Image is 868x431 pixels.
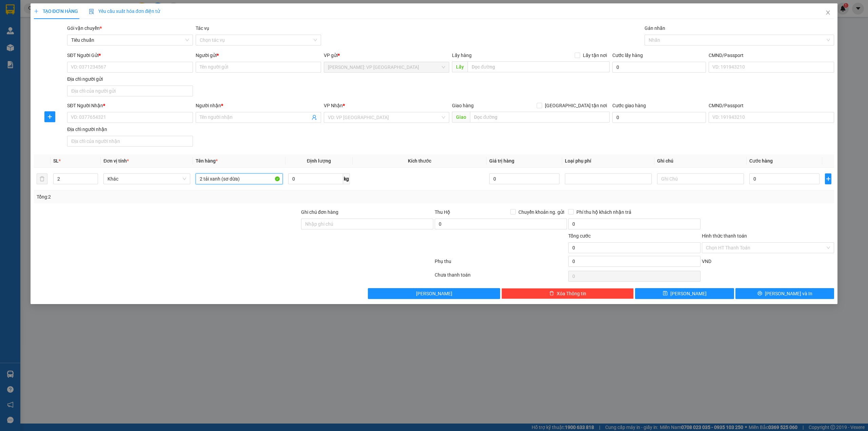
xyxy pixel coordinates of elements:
[825,10,831,15] span: close
[301,209,338,215] label: Ghi chú đơn hàng
[67,86,193,96] input: Địa chỉ của người gửi
[196,173,282,184] input: VD: Bàn, Ghế
[468,61,610,72] input: Dọc đường
[324,52,449,59] div: VP gửi
[34,8,78,14] span: TẠO ĐƠN HÀNG
[516,208,567,216] span: Chuyển khoản ng. gửi
[645,25,665,31] label: Gán nhãn
[612,53,643,58] label: Cước lấy hàng
[67,52,193,59] div: SĐT Người Gửi
[452,61,468,72] span: Lấy
[670,290,707,297] span: [PERSON_NAME]
[574,208,634,216] span: Phí thu hộ khách nhận trả
[735,288,834,299] button: printer[PERSON_NAME] và In
[67,102,193,109] div: SĐT Người Nhận
[549,291,554,296] span: delete
[654,154,747,168] th: Ghi chú
[818,3,837,22] button: Close
[562,154,654,168] th: Loại phụ phí
[702,259,711,264] span: VND
[825,176,831,182] span: plus
[44,111,55,122] button: plus
[765,290,812,297] span: [PERSON_NAME] và In
[307,158,331,164] span: Định lượng
[343,173,350,184] span: kg
[749,158,773,164] span: Cước hàng
[67,136,193,147] input: Địa chỉ của người nhận
[312,115,317,120] span: user-add
[452,112,470,123] span: Giao
[368,288,500,299] button: [PERSON_NAME]
[301,219,433,229] input: Ghi chú đơn hàng
[434,271,568,283] div: Chưa thanh toán
[435,209,450,215] span: Thu Hộ
[542,102,610,109] span: [GEOGRAPHIC_DATA] tận nơi
[196,52,321,59] div: Người gửi
[324,103,343,108] span: VP Nhận
[408,158,431,164] span: Kích thước
[657,173,744,184] input: Ghi Chú
[67,25,102,31] span: Gói vận chuyển
[103,158,129,164] span: Đơn vị tính
[663,291,668,296] span: save
[434,258,568,269] div: Phụ thu
[580,52,610,59] span: Lấy tận nơi
[53,158,59,164] span: SL
[37,173,47,184] button: delete
[612,112,706,123] input: Cước giao hàng
[452,103,474,108] span: Giao hàng
[107,174,186,184] span: Khác
[568,233,591,239] span: Tổng cước
[196,25,209,31] label: Tác vụ
[37,193,335,201] div: Tổng: 2
[709,102,834,109] div: CMND/Passport
[501,288,634,299] button: deleteXóa Thông tin
[416,290,452,297] span: [PERSON_NAME]
[67,75,193,83] div: Địa chỉ người gửi
[612,103,646,108] label: Cước giao hàng
[452,53,472,58] span: Lấy hàng
[196,158,218,164] span: Tên hàng
[89,8,160,14] span: Yêu cầu xuất hóa đơn điện tử
[34,9,39,14] span: plus
[328,62,445,72] span: Hồ Chí Minh: VP Quận Tân Phú
[489,158,514,164] span: Giá trị hàng
[757,291,762,296] span: printer
[67,126,193,133] div: Địa chỉ người nhận
[612,62,706,73] input: Cước lấy hàng
[635,288,734,299] button: save[PERSON_NAME]
[709,52,834,59] div: CMND/Passport
[702,233,747,239] label: Hình thức thanh toán
[196,102,321,109] div: Người nhận
[825,173,831,184] button: plus
[470,112,610,123] input: Dọc đường
[71,35,189,45] span: Tiêu chuẩn
[45,114,55,119] span: plus
[489,173,559,184] input: 0
[89,9,94,14] img: icon
[557,290,586,297] span: Xóa Thông tin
